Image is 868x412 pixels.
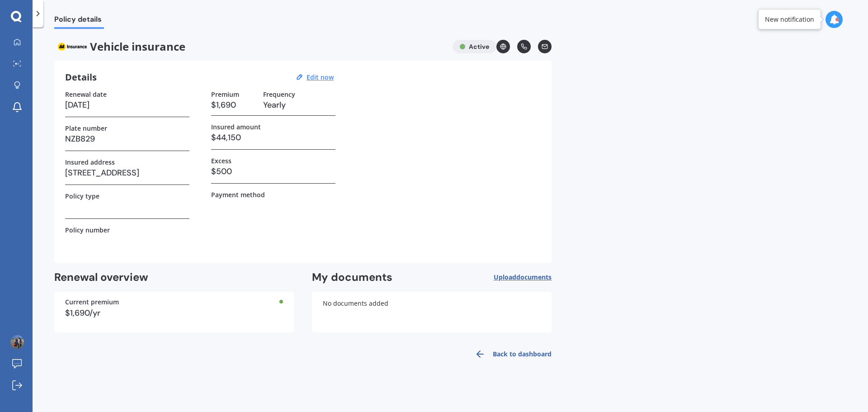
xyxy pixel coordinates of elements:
[211,191,265,199] label: Payment method
[211,131,335,144] h3: $44,150
[263,98,335,112] h3: Yearly
[65,158,115,166] label: Insured address
[312,270,392,284] h2: My documents
[494,270,552,284] button: Uploaddocuments
[494,274,552,281] span: Upload
[65,124,107,132] label: Plate number
[516,273,552,281] span: documents
[469,343,552,365] a: Back to dashboard
[65,309,283,317] div: $1,690/yr
[65,71,97,83] h3: Details
[54,40,445,53] span: Vehicle insurance
[65,166,189,180] h3: [STREET_ADDRESS]
[312,292,552,332] div: No documents added
[54,15,104,27] span: Policy details
[211,123,261,131] label: Insured amount
[307,73,334,81] u: Edit now
[263,90,295,98] label: Frequency
[65,90,107,98] label: Renewal date
[65,299,283,305] div: Current premium
[65,132,189,146] h3: NZB829
[54,270,294,284] h2: Renewal overview
[211,90,239,98] label: Premium
[54,40,90,53] img: AA.webp
[10,335,24,349] img: ACg8ocJycNZ7CxQ7dpu5XfoJLt4JIW-arcNjCoQwFPCRl0hQRJxw-lBUTA=s96-c
[765,15,814,24] div: New notification
[211,157,231,165] label: Excess
[304,73,336,81] button: Edit now
[211,98,256,112] h3: $1,690
[65,98,189,112] h3: [DATE]
[65,192,99,200] label: Policy type
[211,165,335,178] h3: $500
[65,226,110,234] label: Policy number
